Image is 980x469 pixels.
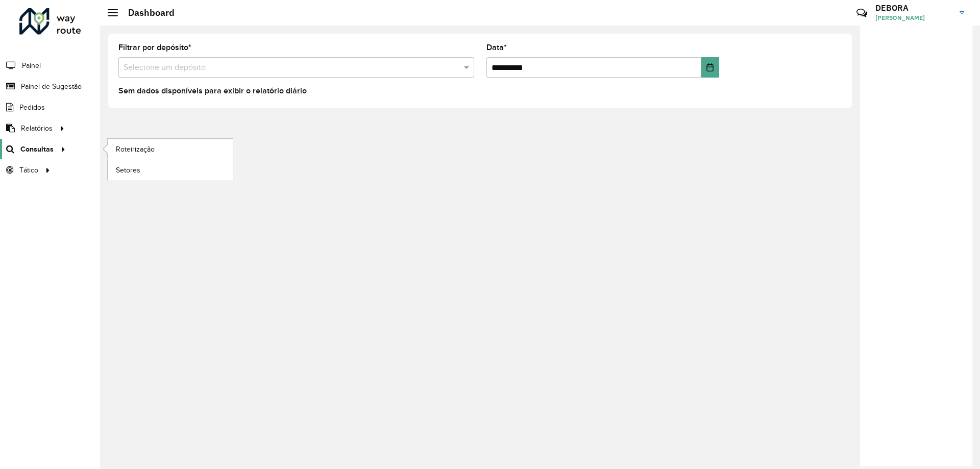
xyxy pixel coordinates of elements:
[486,41,507,54] label: Data
[19,102,45,113] span: Pedidos
[21,81,82,92] span: Painel de Sugestão
[20,144,54,155] span: Consultas
[108,160,233,180] a: Setores
[701,57,719,78] button: Choose Date
[875,3,952,13] h3: DEBORA
[851,2,873,24] a: Contato Rápido
[19,165,38,176] span: Tático
[116,144,155,155] span: Roteirização
[118,41,191,54] label: Filtrar por depósito
[116,165,140,176] span: Setores
[22,60,41,71] span: Painel
[875,13,952,22] span: [PERSON_NAME]
[108,139,233,159] a: Roteirização
[118,7,175,18] h2: Dashboard
[21,123,53,134] span: Relatórios
[118,85,307,97] label: Sem dados disponíveis para exibir o relatório diário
